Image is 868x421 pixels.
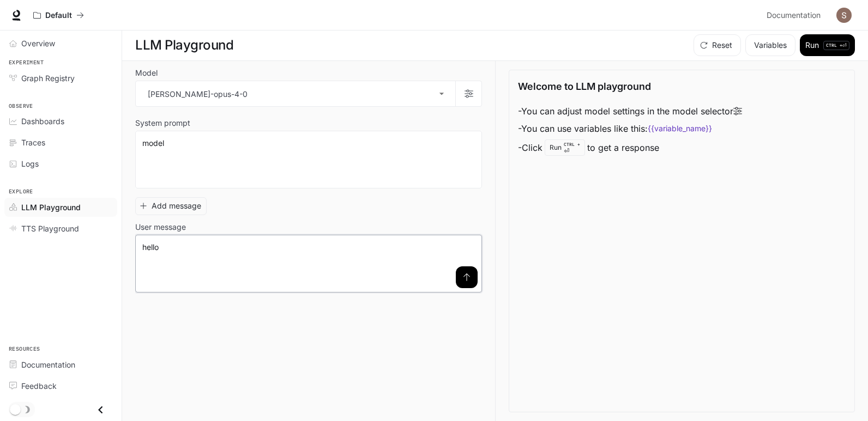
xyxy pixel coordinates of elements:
h1: LLM Playground [135,34,233,56]
span: Feedback [21,380,57,392]
button: Variables [745,34,795,56]
p: CTRL + [826,42,842,48]
p: ⏎ [823,41,849,50]
p: Welcome to LLM playground [518,79,651,94]
p: CTRL + [564,141,580,148]
span: Graph Registry [21,72,75,84]
a: TTS Playground [4,219,117,238]
span: Documentation [21,359,75,370]
a: Overview [4,34,117,53]
span: Traces [21,137,45,148]
button: Close drawer [88,399,113,421]
a: Documentation [762,4,829,26]
li: - You can use variables like this: [518,120,742,137]
a: LLM Playground [4,198,117,217]
span: Dark mode toggle [10,403,21,415]
span: Dashboards [21,115,64,127]
li: - Click to get a response [518,137,742,158]
li: - You can adjust model settings in the model selector [518,102,742,120]
span: Logs [21,158,39,169]
button: All workspaces [28,4,89,26]
code: {{variable_name}} [648,123,712,134]
button: RunCTRL +⏎ [800,34,855,56]
span: TTS Playground [21,223,79,234]
div: Run [545,139,585,156]
a: Feedback [4,376,117,395]
p: Model [135,69,158,77]
a: Dashboards [4,112,117,131]
span: LLM Playground [21,202,81,213]
a: Logs [4,154,117,173]
img: User avatar [836,8,852,23]
span: Documentation [767,9,821,22]
a: Documentation [4,355,117,374]
p: User message [135,223,186,231]
a: Graph Registry [4,69,117,88]
button: Reset [694,34,741,56]
a: Traces [4,133,117,152]
p: [PERSON_NAME]-opus-4-0 [148,88,248,100]
p: Default [45,11,72,20]
span: Overview [21,38,55,49]
button: Add message [135,197,207,215]
div: [PERSON_NAME]-opus-4-0 [136,81,455,106]
p: ⏎ [564,141,580,154]
button: User avatar [833,4,855,26]
p: System prompt [135,119,190,127]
